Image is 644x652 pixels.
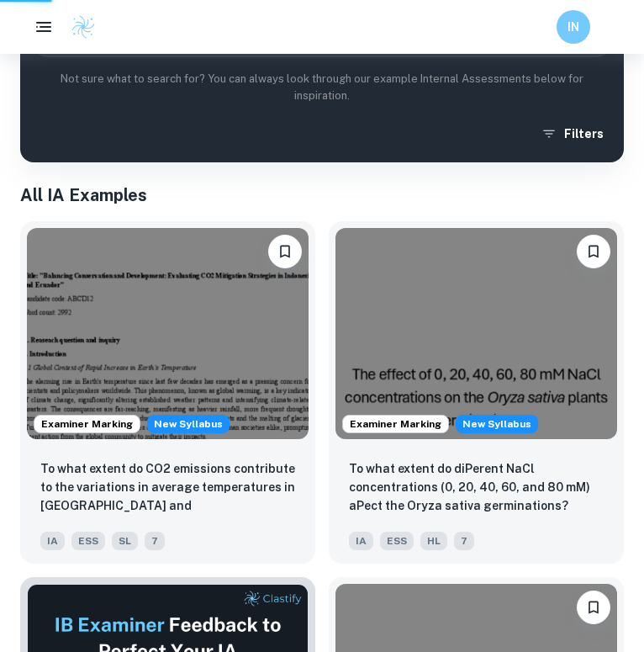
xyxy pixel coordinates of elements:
[61,14,96,40] a: Clastify logo
[456,415,538,433] span: New Syllabus
[577,235,610,268] button: Bookmark
[268,235,302,268] button: Bookmark
[20,183,624,208] h1: All IA Examples
[420,532,447,550] span: HL
[564,18,583,36] h6: IN
[112,532,138,550] span: SL
[71,14,96,40] img: Clastify logo
[34,416,140,432] span: Examiner Marking
[27,228,309,439] img: ESS IA example thumbnail: To what extent do CO2 emissions contribu
[40,532,65,550] span: IA
[557,10,590,44] button: IN
[577,591,610,624] button: Bookmark
[537,119,610,149] button: Filters
[349,459,604,515] p: To what extent do diPerent NaCl concentrations (0, 20, 40, 60, and 80 mM) aPect the Oryza sativa ...
[147,415,230,433] span: New Syllabus
[34,71,610,105] p: Not sure what to search for? You can always look through our example Internal Assessments below f...
[335,228,617,439] img: ESS IA example thumbnail: To what extent do diPerent NaCl concentr
[343,416,448,432] span: Examiner Marking
[349,532,373,550] span: IA
[456,415,538,433] div: Starting from the May 2026 session, the ESS IA requirements have changed. We created this exempla...
[71,532,105,550] span: ESS
[329,221,624,564] a: Examiner MarkingStarting from the May 2026 session, the ESS IA requirements have changed. We crea...
[147,415,230,433] div: Starting from the May 2026 session, the ESS IA requirements have changed. We created this exempla...
[20,221,315,564] a: Examiner MarkingStarting from the May 2026 session, the ESS IA requirements have changed. We crea...
[145,532,165,550] span: 7
[40,459,295,517] p: To what extent do CO2 emissions contribute to the variations in average temperatures in Indonesia...
[454,532,474,550] span: 7
[380,532,414,550] span: ESS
